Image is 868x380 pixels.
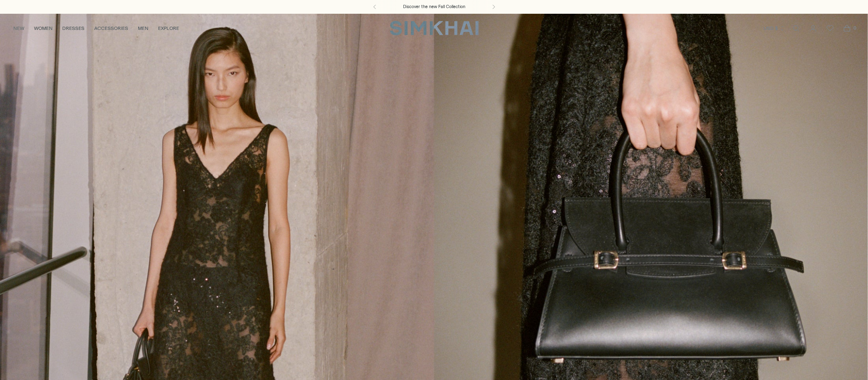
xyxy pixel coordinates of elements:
a: Open cart modal [839,20,855,36]
a: EXPLORE [158,19,179,37]
button: USD $ [764,19,785,37]
a: Discover the new Fall Collection [403,4,465,10]
a: Open search modal [788,20,804,36]
a: Go to the account page [805,20,821,36]
a: WOMEN [34,19,53,37]
a: Wishlist [822,20,838,36]
span: 0 [851,24,858,32]
a: NEW [13,19,24,37]
a: SIMKHAI [390,20,479,36]
a: ACCESSORIES [94,19,128,37]
a: MEN [138,19,148,37]
a: DRESSES [62,19,84,37]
